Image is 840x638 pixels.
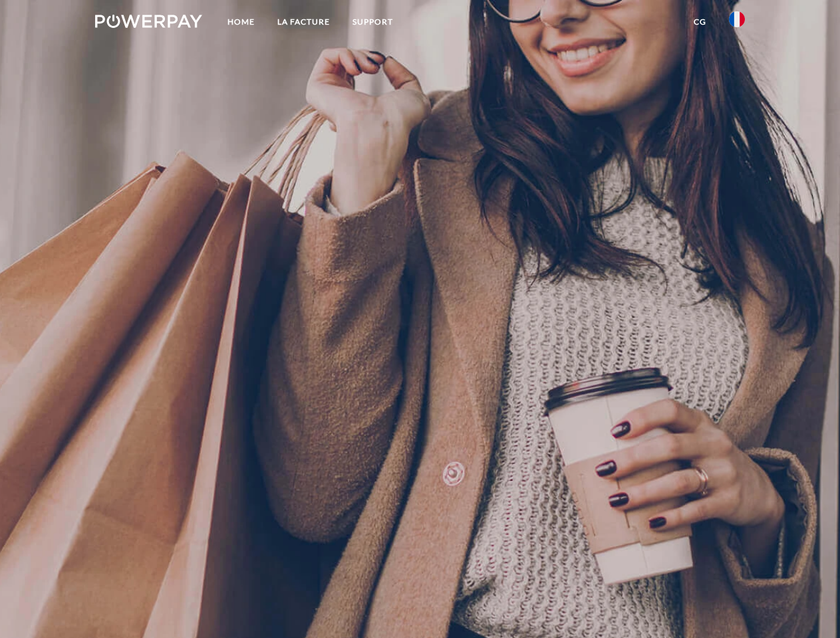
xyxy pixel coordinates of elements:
[682,10,718,34] a: CG
[729,11,745,27] img: fr
[216,10,266,34] a: Home
[95,15,202,28] img: logo-powerpay-white.svg
[266,10,341,34] a: LA FACTURE
[341,10,404,34] a: Support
